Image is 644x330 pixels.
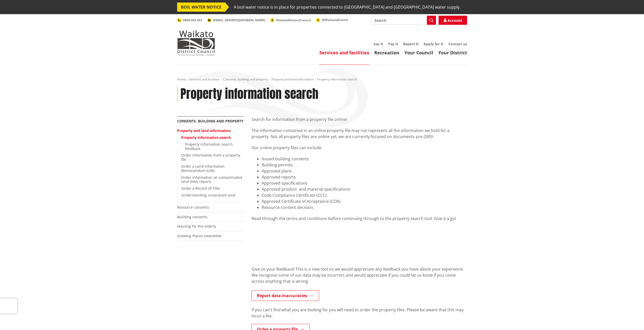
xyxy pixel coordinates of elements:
a: Order information on contaminated land (HAIL report) [181,175,242,184]
a: Your District [438,50,467,56]
a: Services and facilities [189,77,220,81]
span: @WaikatoDistrict [322,18,348,22]
li: Approved plans [262,168,467,174]
a: WaikatoDistrictCouncil [270,18,311,22]
a: 0800 492 452 [177,18,202,22]
a: Contact us [448,41,467,46]
li: Building permits [262,162,467,168]
div: Read through the terms and conditions before continuing through to the property search tool. Give... [252,215,467,222]
a: Apply for it [424,41,443,46]
a: Your Council [404,50,433,56]
a: Property and land information [177,128,231,133]
li: Code Compliance Certificate (CCC) [262,192,467,198]
a: Understanding unserviced land [181,193,235,197]
a: Say it [373,41,383,46]
a: [EMAIL_ADDRESS][DOMAIN_NAME] [207,18,265,22]
div: Give us your feedback! This is a new tool so we would appreciate any feedback you have about your... [252,266,467,290]
p: If you can't find what you are looking for you will need to order the property files. Please be a... [252,307,467,319]
p: Search for information from a property file online! [252,116,467,122]
a: Consents, building and property [177,119,243,123]
a: Consents, building and property [223,77,268,81]
a: Housing for the elderly [177,224,216,229]
a: Property information search feedback [185,142,233,151]
a: Property information search [181,135,231,140]
a: Growing Places newsletter [177,233,222,238]
img: Waikato District Council - Te Kaunihera aa Takiwaa o Waikato [177,30,215,56]
a: Property and land information [272,77,314,81]
h1: Property information search [180,87,318,101]
span: BOIL WATER NOTICE [177,3,225,12]
a: Building consents [177,214,207,219]
li: Approved reports [262,174,467,180]
a: Services and facilities [319,50,369,56]
input: Search input [371,16,436,25]
span: WaikatoDistrictCouncil [276,18,311,22]
a: Account [439,16,467,25]
li: Approved product and material specifications [262,186,467,192]
li: Issued building consents [262,156,467,162]
li: Approved specifications [262,180,467,186]
a: Report it [403,41,419,46]
li: Resource consent decision. [262,204,467,210]
a: Order a Record of Title [181,186,220,191]
a: Resource consents [177,205,209,210]
p: The information contained in an online property file may not represent all the information we hol... [252,127,467,140]
span: 0800 492 452 [183,18,202,22]
a: Home [177,77,186,81]
span: Property information search [317,77,357,81]
a: Recreation [374,50,399,56]
a: Order information from a property file [181,153,240,162]
span: A boil water notice is in place for properties connected to [GEOGRAPHIC_DATA] and [GEOGRAPHIC_DAT... [234,3,461,12]
a: @WaikatoDistrict [316,18,348,22]
a: Report data inaccuracies [252,290,319,301]
li: Approved Certificate of Acceptance (COA) [262,198,467,204]
a: Order a Land Information Memorandum (LIM) [181,164,225,173]
a: Pay it [388,41,398,46]
nav: breadcrumb [177,77,467,82]
span: [EMAIL_ADDRESS][DOMAIN_NAME] [213,18,265,22]
span: Our online property files can include: [252,145,322,150]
